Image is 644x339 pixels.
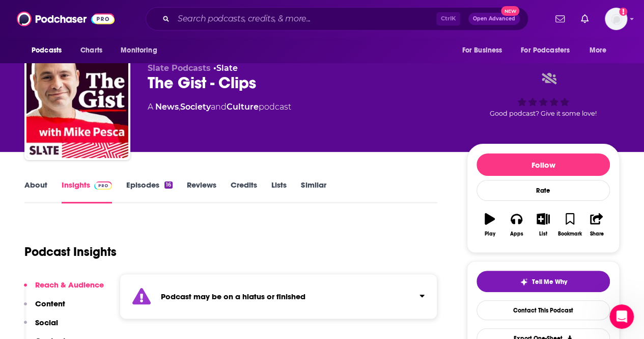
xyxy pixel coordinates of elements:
img: tell me why sparkle [520,278,528,286]
div: Bookmark [558,231,582,237]
a: Lists [271,180,287,203]
button: List [530,206,556,243]
span: More [590,43,607,58]
span: Podcasts [32,43,62,58]
div: Apps [510,231,523,237]
section: Click to expand status details [120,274,437,319]
div: Rate [477,180,610,201]
a: Episodes16 [126,180,173,203]
a: News [155,102,179,112]
a: Charts [74,41,108,60]
a: Show notifications dropdown [551,10,569,28]
a: Slate [216,63,238,73]
span: Logged in as sherreraaclu [605,8,627,30]
p: Reach & Audience [35,280,104,290]
div: A podcast [148,101,291,113]
input: Search podcasts, credits, & more... [174,11,436,27]
p: Content [35,299,65,308]
span: • [213,63,238,73]
button: Content [24,299,65,318]
button: Bookmark [556,206,583,243]
p: Social [35,318,58,327]
span: New [501,6,519,16]
div: Play [485,231,495,237]
button: Reach & Audience [24,280,104,299]
button: tell me why sparkleTell Me Why [477,271,610,292]
a: Contact This Podcast [477,300,610,320]
button: Open AdvancedNew [468,13,520,25]
button: open menu [114,41,170,60]
img: Podchaser Pro [94,181,112,190]
svg: Add a profile image [619,8,627,16]
div: Share [590,231,603,237]
a: Similar [301,180,326,203]
button: Social [24,318,58,336]
a: InsightsPodchaser Pro [62,180,112,203]
button: Play [477,206,503,243]
span: For Business [462,43,502,58]
iframe: Intercom live chat [609,304,634,329]
span: Monitoring [121,43,157,58]
a: Reviews [187,180,216,203]
button: Follow [477,153,610,176]
button: open menu [455,41,515,60]
span: Good podcast? Give it some love! [490,110,597,117]
h1: Podcast Insights [24,244,117,259]
button: Share [583,206,610,243]
div: List [539,231,547,237]
img: The Gist - Clips [26,56,128,158]
span: Slate Podcasts [148,63,211,73]
span: and [211,102,227,112]
button: Show profile menu [605,8,627,30]
a: Culture [227,102,259,112]
span: Charts [80,43,102,58]
a: About [24,180,47,203]
button: open menu [514,41,584,60]
div: 16 [164,181,173,189]
a: Credits [231,180,257,203]
a: Show notifications dropdown [577,10,593,28]
span: Ctrl K [436,12,460,25]
img: Podchaser - Follow, Share and Rate Podcasts [17,9,115,29]
strong: Podcast may be on a hiatus or finished [161,292,305,301]
span: Open Advanced [473,16,515,21]
div: Search podcasts, credits, & more... [146,7,528,31]
button: open menu [582,41,620,60]
span: For Podcasters [521,43,570,58]
a: Society [180,102,211,112]
button: Apps [503,206,529,243]
div: Good podcast? Give it some love! [467,63,620,126]
span: Tell Me Why [532,278,567,286]
span: , [179,102,180,112]
img: User Profile [605,8,627,30]
button: open menu [24,41,75,60]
